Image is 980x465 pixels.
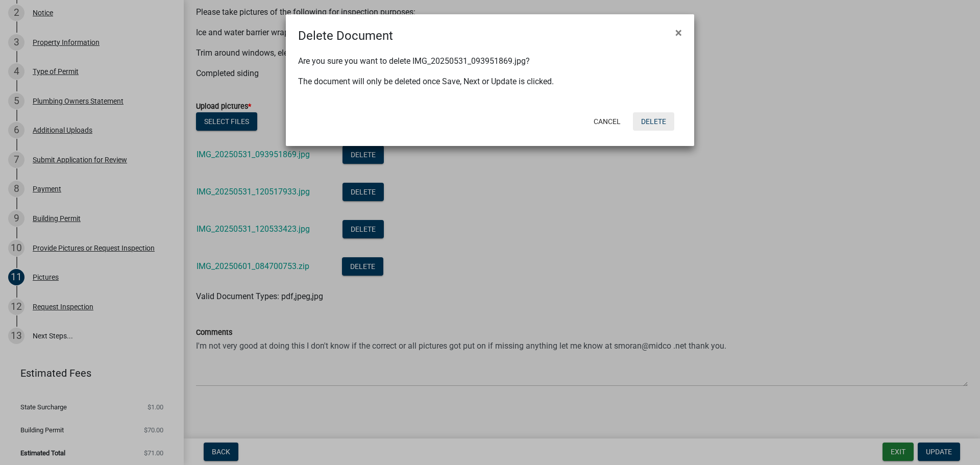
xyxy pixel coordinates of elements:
[585,112,629,131] button: Cancel
[667,18,690,47] button: Close
[298,55,682,67] p: Are you sure you want to delete IMG_20250531_093951869.jpg?
[675,26,682,40] span: ×
[298,27,393,45] h4: Delete Document
[298,76,682,88] p: The document will only be deleted once Save, Next or Update is clicked.
[633,112,674,131] button: Delete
